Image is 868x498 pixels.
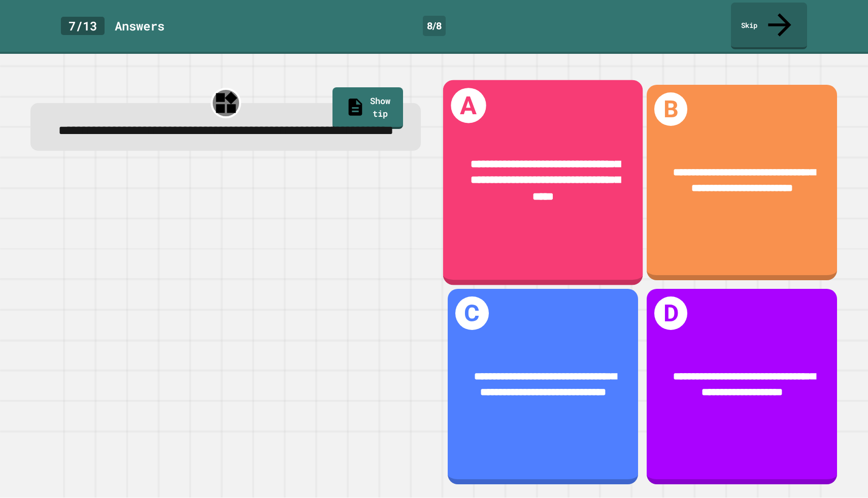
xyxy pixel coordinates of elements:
div: 8 / 8 [423,16,446,36]
a: Skip [731,3,807,49]
a: Show tip [332,87,404,129]
h1: A [451,88,486,123]
h1: B [654,92,688,126]
div: 7 / 13 [61,17,105,35]
h1: C [455,296,489,330]
div: Answer s [115,17,164,35]
h1: D [654,296,688,330]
